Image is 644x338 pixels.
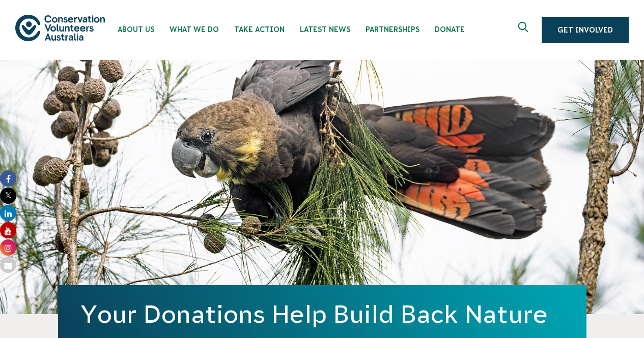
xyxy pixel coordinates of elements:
[118,25,154,34] span: About Us
[366,25,419,34] span: Partnerships
[300,25,350,34] span: Latest News
[512,18,537,42] button: Expand search box Close search box
[234,25,285,34] span: Take Action
[518,22,531,38] span: Expand search box
[435,25,465,34] span: Donate
[15,15,105,41] img: logo.svg
[80,300,564,328] h1: Your Donations Help Build Back Nature
[542,17,629,43] a: Get Involved
[170,25,219,34] span: What We Do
